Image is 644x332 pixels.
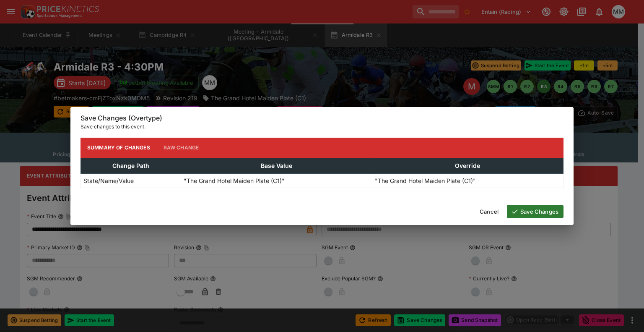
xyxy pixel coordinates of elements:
[475,205,504,218] button: Cancel
[83,176,134,185] p: State/Name/Value
[80,123,563,131] p: Save changes to this event.
[372,158,563,173] th: Override
[80,114,563,123] h6: Save Changes (Overtype)
[157,138,206,158] button: Raw Change
[80,138,157,158] button: Summary of Changes
[372,173,563,188] td: "The Grand Hotel Maiden Plate (C1)"
[81,158,181,173] th: Change Path
[181,158,372,173] th: Base Value
[507,205,563,218] button: Save Changes
[181,173,372,188] td: "The Grand Hotel Maiden Plate (C1)"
